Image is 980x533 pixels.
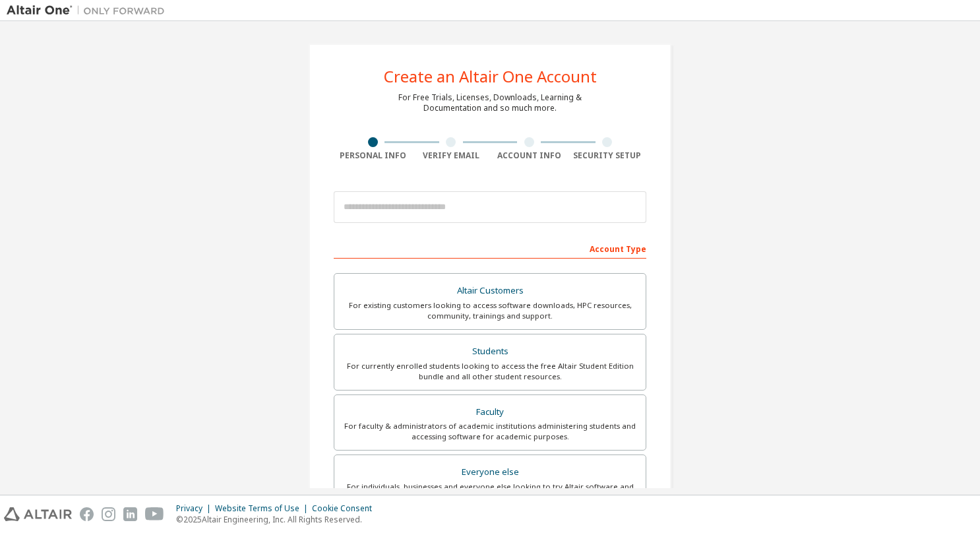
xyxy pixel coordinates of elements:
[342,342,638,361] div: Students
[342,403,638,422] div: Faculty
[7,4,171,17] img: Altair One
[312,503,380,514] div: Cookie Consent
[176,503,215,514] div: Privacy
[490,150,568,161] div: Account Info
[334,237,646,259] div: Account Type
[145,507,164,521] img: youtube.svg
[102,507,115,521] img: instagram.svg
[384,69,597,84] div: Create an Altair One Account
[342,300,638,321] div: For existing customers looking to access software downloads, HPC resources, community, trainings ...
[4,507,72,521] img: altair_logo.svg
[334,150,412,161] div: Personal Info
[123,507,137,521] img: linkedin.svg
[215,503,312,514] div: Website Terms of Use
[398,92,582,113] div: For Free Trials, Licenses, Downloads, Learning & Documentation and so much more.
[342,482,638,503] div: For individuals, businesses and everyone else looking to try Altair software and explore our prod...
[568,150,647,161] div: Security Setup
[342,421,638,442] div: For faculty & administrators of academic institutions administering students and accessing softwa...
[80,507,94,521] img: facebook.svg
[176,514,380,525] p: © 2025 Altair Engineering, Inc. All Rights Reserved.
[342,282,638,300] div: Altair Customers
[342,361,638,382] div: For currently enrolled students looking to access the free Altair Student Edition bundle and all ...
[342,463,638,482] div: Everyone else
[412,150,491,161] div: Verify Email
